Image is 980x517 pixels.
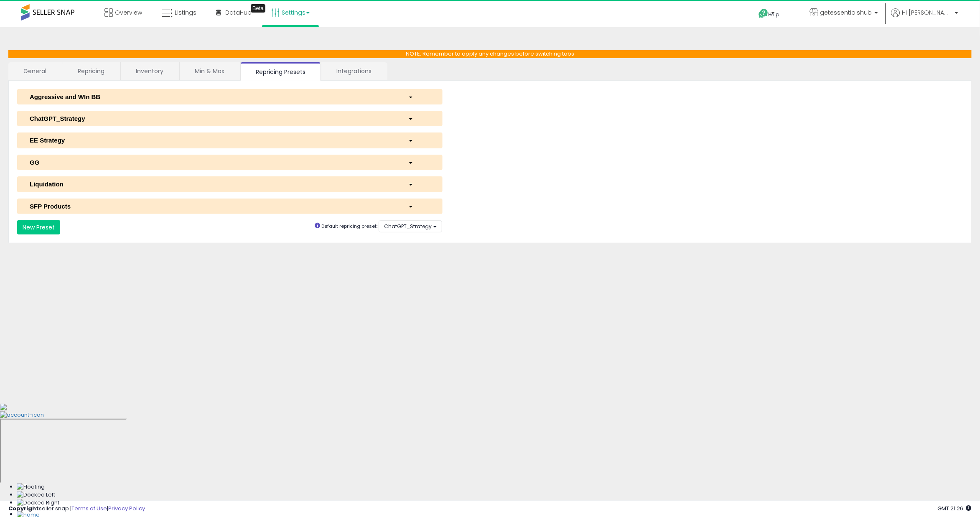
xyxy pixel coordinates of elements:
div: ChatGPT_Strategy [23,114,402,123]
a: Hi [PERSON_NAME] [891,8,958,27]
div: EE Strategy [23,136,402,145]
button: Aggressive and WIn BB [17,89,443,104]
a: Min & Max [180,62,239,80]
img: Docked Left [17,491,55,499]
div: Liquidation [23,180,402,188]
p: NOTE: Remember to apply any changes before switching tabs [8,50,972,58]
div: Aggressive and WIn BB [23,92,402,101]
a: Repricing Presets [241,62,321,81]
a: General [8,62,62,80]
span: getessentialshub [820,8,872,17]
span: Help [769,11,780,18]
span: Hi [PERSON_NAME] [902,8,952,17]
button: New Preset [17,220,60,234]
i: Get Help [758,8,769,19]
span: Overview [115,8,142,17]
button: GG [17,155,443,170]
button: ChatGPT_Strategy [379,220,442,232]
span: DataHub [225,8,252,17]
button: ChatGPT_Strategy [17,111,443,126]
small: Default repricing preset: [321,223,377,229]
a: Repricing [63,62,120,80]
a: Integrations [321,62,387,80]
div: SFP Products [23,202,402,211]
img: Floating [17,483,45,491]
div: Tooltip anchor [251,4,265,13]
a: Inventory [121,62,178,80]
button: Liquidation [17,176,443,192]
span: Listings [175,8,196,17]
button: SFP Products [17,199,443,214]
div: GG [23,158,402,167]
img: Docked Right [17,499,59,507]
a: Help [752,2,796,27]
span: ChatGPT_Strategy [384,223,432,230]
button: EE Strategy [17,132,443,148]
